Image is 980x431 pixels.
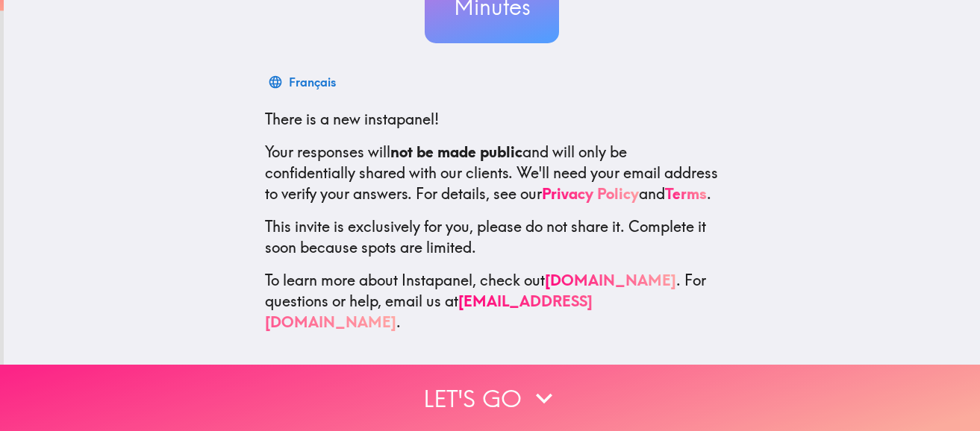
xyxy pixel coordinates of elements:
[265,292,593,331] a: [EMAIL_ADDRESS][DOMAIN_NAME]
[545,271,676,289] a: [DOMAIN_NAME]
[265,142,719,204] p: Your responses will and will only be confidentially shared with our clients. We'll need your emai...
[542,184,639,203] a: Privacy Policy
[665,184,707,203] a: Terms
[265,270,719,333] p: To learn more about Instapanel, check out . For questions or help, email us at .
[265,216,719,258] p: This invite is exclusively for you, please do not share it. Complete it soon because spots are li...
[265,110,439,128] span: There is a new instapanel!
[289,72,336,92] div: Français
[265,67,342,97] button: Français
[390,142,522,161] b: not be made public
